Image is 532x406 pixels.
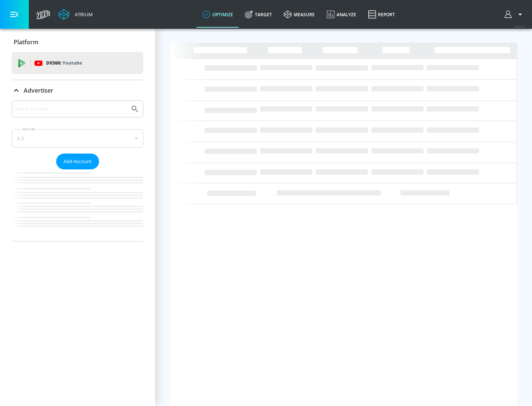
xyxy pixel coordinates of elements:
button: Add Account [56,154,99,169]
div: Advertiser [12,100,143,241]
a: Analyze [321,1,362,28]
div: A-Z [12,129,143,148]
p: Advertiser [24,86,53,94]
a: Atrium [58,9,93,20]
p: DV360: [46,59,82,67]
p: Platform [14,38,38,46]
p: Youtube [62,59,82,67]
a: Target [239,1,278,28]
label: Sort By [21,127,37,131]
nav: list of Advertiser [12,169,143,241]
div: Advertiser [12,80,143,101]
div: Platform [12,32,143,52]
a: optimize [197,1,239,28]
a: measure [278,1,321,28]
a: Report [362,1,401,28]
div: Atrium [72,11,93,18]
input: Search by name [15,104,127,114]
span: Add Account [64,157,92,166]
div: DV360: Youtube [12,52,143,74]
span: v 4.25.4 [514,24,525,28]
